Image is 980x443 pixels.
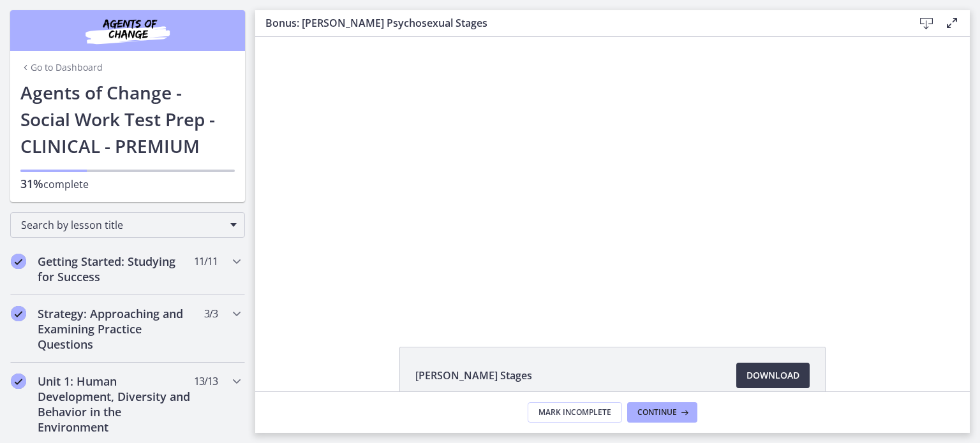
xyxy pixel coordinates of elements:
span: 31% [20,176,43,191]
i: Completed [11,254,26,269]
i: Completed [11,374,26,389]
span: Download [746,368,799,383]
span: 11 / 11 [194,254,218,269]
a: Download [736,363,810,388]
span: Search by lesson title [21,218,224,232]
h1: Agents of Change - Social Work Test Prep - CLINICAL - PREMIUM [20,79,235,159]
h2: Strategy: Approaching and Examining Practice Questions [38,306,193,352]
button: Continue [627,402,697,423]
iframe: Video Lesson [255,37,970,317]
span: Mark Incomplete [538,407,611,418]
h3: Bonus: [PERSON_NAME] Psychosexual Stages [265,15,893,31]
span: Continue [637,407,677,418]
span: 3 / 3 [204,306,218,321]
span: [PERSON_NAME] Stages [415,368,532,383]
button: Mark Incomplete [528,402,622,423]
i: Completed [11,306,26,321]
a: Go to Dashboard [20,61,103,74]
span: 13 / 13 [194,374,218,389]
h2: Getting Started: Studying for Success [38,254,193,284]
p: complete [20,176,235,192]
h2: Unit 1: Human Development, Diversity and Behavior in the Environment [38,374,193,435]
img: Agents of Change [51,15,204,46]
div: Search by lesson title [10,212,245,238]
